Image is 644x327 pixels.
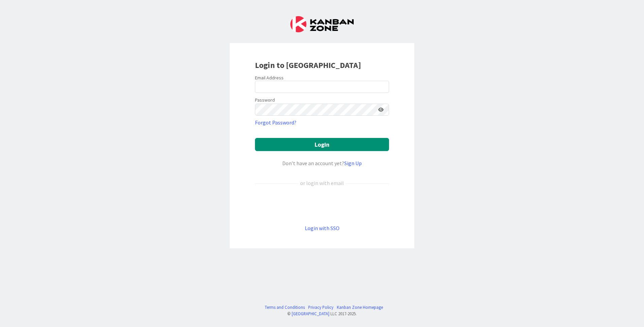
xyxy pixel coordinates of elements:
iframe: Botão Iniciar sessão com o Google [252,198,392,213]
label: Password [255,97,275,104]
a: Terms and Conditions [265,304,305,311]
button: Login [255,138,389,151]
b: Login to [GEOGRAPHIC_DATA] [255,60,361,70]
div: Don’t have an account yet? [255,159,389,167]
img: Kanban Zone [290,16,354,32]
a: Privacy Policy [308,304,333,311]
a: Forgot Password? [255,118,296,126]
label: Email Address [255,75,284,81]
div: © LLC 2017- 2025 . [261,311,383,317]
div: or login with email [298,179,346,187]
a: Login with SSO [305,225,340,231]
a: Kanban Zone Homepage [337,304,383,311]
a: Sign Up [344,160,362,167]
a: [GEOGRAPHIC_DATA] [292,311,329,316]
